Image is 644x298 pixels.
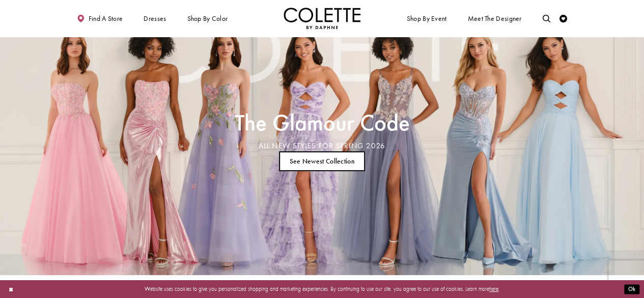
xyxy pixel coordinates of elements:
span: Shop by color [185,8,230,29]
a: Visit Home Page [284,8,361,29]
a: Meet the designer [466,8,524,29]
span: Find a store [89,15,123,22]
h4: ALL NEW STYLES FOR SPRING 2026 [235,142,410,150]
p: Website uses cookies to give you personalized shopping and marketing experiences. By continuing t... [55,284,589,294]
span: Dresses [144,15,166,22]
a: Find a store [75,8,125,29]
ul: Slider Links [232,148,412,174]
span: Meet the designer [467,15,521,22]
span: Shop By Event [407,15,447,22]
span: Dresses [142,8,168,29]
h2: The Glamour Code [235,112,410,133]
a: See Newest Collection The Glamour Code ALL NEW STYLES FOR SPRING 2026 [279,151,365,171]
img: Colette by Daphne [284,8,361,29]
span: Shop By Event [405,8,449,29]
a: Check Wishlist [557,8,569,29]
a: Toggle search [541,8,552,29]
span: Shop by color [187,15,228,22]
a: here [489,285,498,292]
button: Submit Dialog [624,284,639,294]
button: Close Dialog [5,282,17,296]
